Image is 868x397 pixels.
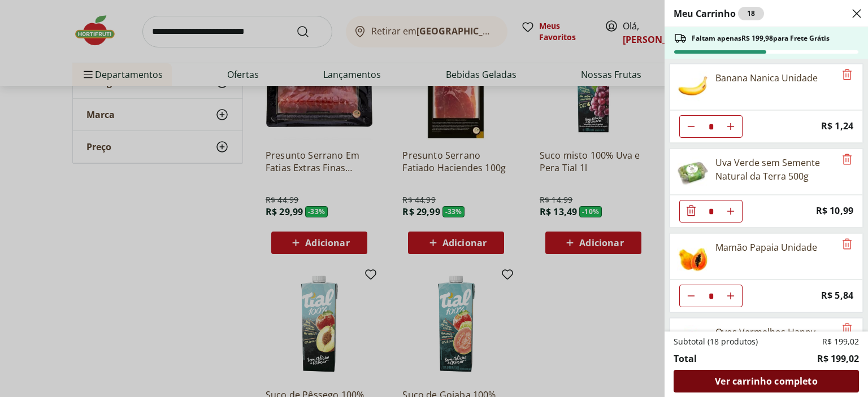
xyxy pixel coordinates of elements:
[816,203,853,219] span: R$ 10,99
[674,7,764,20] h2: Meu Carrinho
[840,153,854,167] button: Remove
[821,288,853,303] span: R$ 5,84
[840,68,854,82] button: Remove
[680,285,702,307] button: Diminuir Quantidade
[822,336,859,347] span: R$ 199,02
[680,115,702,138] button: Diminuir Quantidade
[702,200,719,222] input: Quantidade Atual
[674,336,758,347] span: Subtotal (18 produtos)
[738,7,764,20] div: 18
[719,115,742,138] button: Aumentar Quantidade
[821,119,853,134] span: R$ 1,24
[692,34,830,43] span: Faltam apenas R$ 199,98 para Frete Grátis
[677,156,709,187] img: Uva verde sem semente Natural da Terra 500g
[680,200,702,223] button: Diminuir Quantidade
[702,116,719,137] input: Quantidade Atual
[715,241,817,254] div: Mamão Papaia Unidade
[715,71,818,85] div: Banana Nanica Unidade
[702,285,719,307] input: Quantidade Atual
[677,71,709,103] img: Banana Nanica Unidade
[715,325,835,352] div: Ovos Vermelhos Happy Eggs com 20 unidades
[719,285,742,307] button: Aumentar Quantidade
[715,156,835,183] div: Uva Verde sem Semente Natural da Terra 500g
[677,325,709,357] img: Ovos Vermelhos Happy Eggs com 20 unidades
[677,241,709,272] img: Mamão Papaia Unidade
[674,370,859,392] a: Ver carrinho completo
[840,322,854,336] button: Remove
[840,238,854,251] button: Remove
[817,352,859,365] span: R$ 199,02
[719,200,742,223] button: Aumentar Quantidade
[674,352,697,365] span: Total
[715,377,817,386] span: Ver carrinho completo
